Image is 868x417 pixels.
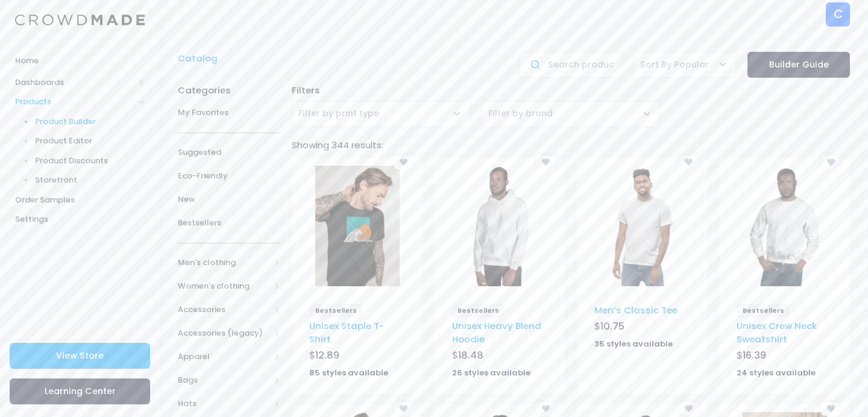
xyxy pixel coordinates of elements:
strong: 24 styles available [737,367,816,378]
a: Unisex Heavy Blend Hoodie [452,319,541,345]
div: $ [452,348,547,365]
a: Men’s Classic Tee [594,304,678,316]
a: Unisex Staple T-Shirt [309,319,384,345]
span: Hats [178,398,270,410]
span: 10.75 [600,319,624,333]
a: Builder Guide [747,52,850,78]
div: Categories [178,78,280,97]
strong: 26 styles available [452,367,530,378]
span: 16.39 [743,348,766,362]
div: $ [309,348,404,365]
div: C [826,2,850,27]
div: $ [737,348,832,365]
span: Accessories [178,304,270,316]
span: Sort By Popular [634,52,736,78]
span: Eco-Friendly [178,170,280,182]
span: 18.48 [458,348,483,362]
span: Sort By Popular [640,58,709,71]
div: $ [594,319,690,336]
span: Order Samples [15,194,145,206]
strong: 35 styles available [594,338,673,350]
span: 12.89 [315,348,339,362]
span: Storefront [35,174,145,186]
span: Apparel [178,351,270,363]
span: Women's clothing [178,280,270,292]
span: Bestsellers [737,304,790,317]
a: Bestsellers [178,212,280,235]
span: Filter by brand [488,107,553,120]
span: New [178,193,280,205]
span: Bestsellers [452,304,505,317]
span: Learning Center [45,385,116,397]
a: New [178,188,280,212]
a: Catalog [178,52,224,65]
span: Product Editor [35,135,145,147]
span: Filter by print type [292,101,470,127]
span: Filter by brand [482,101,660,127]
div: Filters [286,84,855,97]
a: View Store [10,343,150,369]
span: Dashboards [15,77,134,89]
span: View Store [56,350,104,362]
span: Filter by print type [298,107,379,120]
span: My Favorites [178,107,280,119]
span: Product Discounts [35,155,145,167]
span: Bestsellers [309,304,362,317]
span: Settings [15,213,145,225]
span: Suggested [178,146,280,158]
span: Bags [178,374,270,386]
span: Home [15,55,145,67]
div: Showing 344 results: [286,139,855,152]
input: Search products [520,52,622,78]
a: Suggested [178,141,280,165]
a: Eco-Friendly [178,165,280,188]
img: Logo [15,14,145,26]
a: Unisex Crew Neck Sweatshirt [737,319,817,345]
span: Accessories (legacy) [178,327,270,339]
a: My Favorites [178,101,280,125]
span: Men's clothing [178,257,270,269]
strong: 85 styles available [309,367,388,378]
span: Product Builder [35,116,145,128]
span: Products [15,96,134,108]
a: Learning Center [10,378,150,404]
span: Bestsellers [178,217,280,229]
